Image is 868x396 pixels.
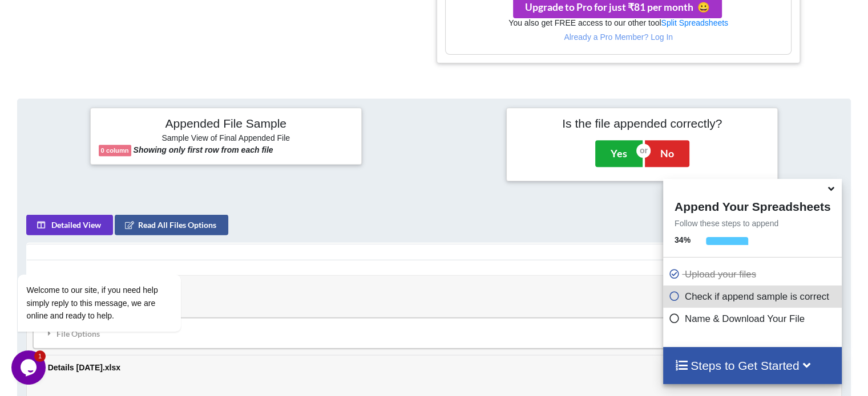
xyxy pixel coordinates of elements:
[675,358,830,373] h4: Steps to Get Started
[663,218,842,229] p: Follow these steps to append
[525,1,710,13] span: Upgrade to Pro for just ₹81 per month
[446,31,790,43] p: Already a Pro Member? Log In
[101,147,129,154] b: 0 column
[669,267,839,281] p: Upload your files
[99,116,353,132] h4: Appended File Sample
[663,197,842,214] h4: Append Your Spreadsheets
[134,145,273,154] b: Showing only first row from each file
[11,172,217,345] iframe: chat widget
[446,18,790,28] h6: You also get FREE access to our other tool
[645,140,689,166] button: No
[11,350,48,385] iframe: chat widget
[515,116,769,130] h4: Is the file appended correctly?
[693,1,710,13] span: smile
[115,215,228,235] button: Read All Files Options
[669,289,839,304] p: Check if append sample is correct
[27,276,841,355] td: Bill Details [DATE].xlsx
[669,312,839,326] p: Name & Download Your File
[675,235,691,244] b: 34 %
[595,140,643,166] button: Yes
[661,18,728,27] a: Split Spreadsheets
[99,133,353,145] h6: Sample View of Final Appended File
[37,321,831,345] div: File Options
